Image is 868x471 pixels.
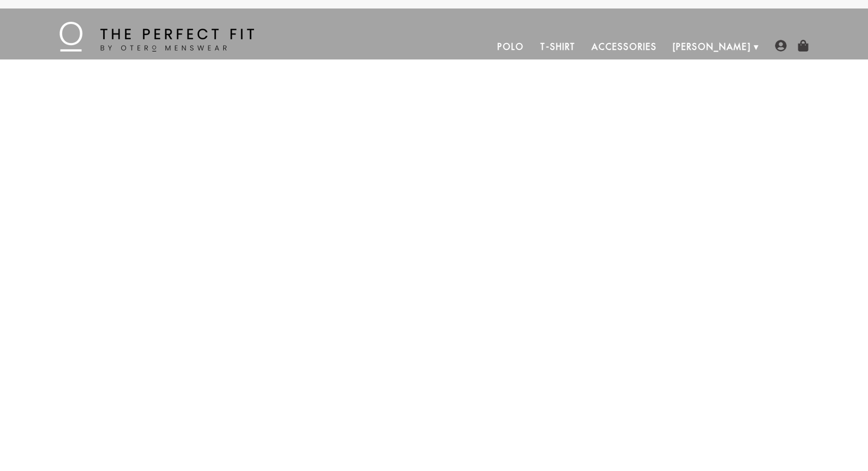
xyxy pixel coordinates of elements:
a: Polo [490,34,532,59]
img: shopping-bag-icon.png [797,40,809,52]
img: user-account-icon.png [775,40,787,52]
a: Accessories [584,34,664,59]
img: The Perfect Fit - by Otero Menswear - Logo [60,22,254,52]
a: [PERSON_NAME] [665,34,759,59]
a: T-Shirt [532,34,584,59]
